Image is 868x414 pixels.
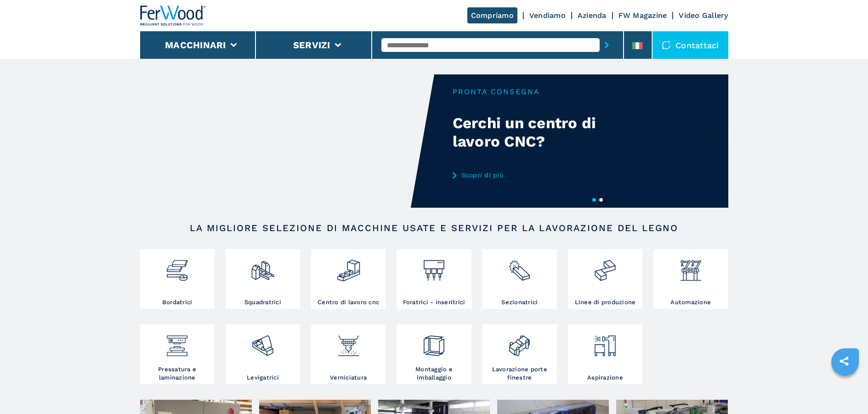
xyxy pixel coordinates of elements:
[568,249,642,309] a: Linee di produzione
[587,374,623,382] h3: Aspirazione
[482,324,557,384] a: Lavorazione porte finestre
[330,374,367,382] h3: Verniciatura
[247,374,279,382] h3: Levigatrici
[600,34,614,56] button: submit-button
[162,298,193,306] h3: Bordatrici
[453,171,633,179] a: Scopri di più
[244,298,281,306] h3: Squadratrici
[578,11,607,20] a: Azienda
[142,365,212,382] h3: Pressatura e laminazione
[422,251,446,283] img: foratrici_inseritrici_2.png
[250,327,275,358] img: levigatrici_2.png
[336,327,361,358] img: verniciatura_1.png
[165,40,226,51] button: Macchinari
[529,11,566,20] a: Vendiamo
[592,198,596,202] button: 1
[467,7,517,23] a: Compriamo
[170,222,699,233] h2: LA MIGLIORE SELEZIONE DI MACCHINE USATE E SERVIZI PER LA LAVORAZIONE DEL LEGNO
[575,298,636,306] h3: Linee di produzione
[318,298,379,306] h3: Centro di lavoro cnc
[652,31,728,59] div: Contattaci
[293,40,330,51] button: Servizi
[829,373,861,407] iframe: Chat
[422,327,446,358] img: montaggio_imballaggio_2.png
[618,11,667,20] a: FW Magazine
[165,251,189,283] img: bordatrici_1.png
[501,298,538,306] h3: Sezionatrici
[397,324,471,384] a: Montaggio e imballaggio
[165,327,189,358] img: pressa-strettoia.png
[568,324,642,384] a: Aspirazione
[140,324,215,384] a: Pressatura e laminazione
[679,11,728,20] a: Video Gallery
[140,6,206,26] img: Ferwood
[399,365,469,382] h3: Montaggio e imballaggio
[679,251,703,283] img: automazione.png
[140,249,215,309] a: Bordatrici
[670,298,711,306] h3: Automazione
[662,40,671,50] img: Contattaci
[397,249,471,309] a: Foratrici - inseritrici
[226,324,300,384] a: Levigatrici
[833,350,856,373] a: sharethis
[311,324,386,384] a: Verniciatura
[403,298,465,306] h3: Foratrici - inseritrici
[507,327,532,358] img: lavorazione_porte_finestre_2.png
[226,249,300,309] a: Squadratrici
[507,251,532,283] img: sezionatrici_2.png
[593,327,617,358] img: aspirazione_1.png
[336,251,361,283] img: centro_di_lavoro_cnc_2.png
[653,249,728,309] a: Automazione
[482,249,557,309] a: Sezionatrici
[311,249,386,309] a: Centro di lavoro cnc
[485,365,555,382] h3: Lavorazione porte finestre
[599,198,603,202] button: 2
[250,251,275,283] img: squadratrici_2.png
[140,74,434,208] video: Your browser does not support the video tag.
[593,251,617,283] img: linee_di_produzione_2.png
